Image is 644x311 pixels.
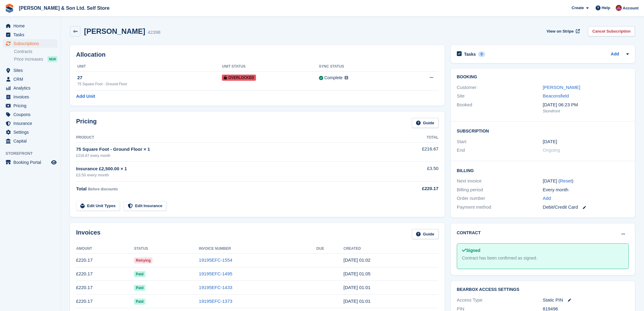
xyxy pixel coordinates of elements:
th: Product [76,133,383,143]
h2: Pricing [76,118,97,128]
span: Invoices [13,93,50,101]
div: [DATE] ( ) [543,178,629,185]
th: Unit [76,62,222,72]
div: Booked [457,101,543,114]
span: Settings [13,128,50,136]
h2: Billing [457,167,629,173]
span: Tasks [13,30,50,39]
span: Pricing [13,101,50,110]
a: Add Unit [76,93,95,100]
span: Analytics [13,84,50,92]
span: Paid [134,271,145,277]
img: stora-icon-8386f47178a22dfd0bd8f6a31ec36ba5ce8667c1dd55bd0f319d3a0aa187defe.svg [5,4,14,13]
time: 2025-08-03 00:01:24 UTC [344,285,371,290]
span: Account [623,5,639,11]
a: Contracts [14,49,58,55]
span: Home [13,22,50,30]
a: Guide [412,118,439,128]
a: [PERSON_NAME] [543,85,580,90]
a: View on Stripe [544,26,581,36]
div: Customer [457,84,543,91]
span: Create [572,5,584,11]
span: Retrying [134,257,152,263]
h2: [PERSON_NAME] [84,27,145,35]
div: End [457,147,543,154]
a: Add [543,195,551,202]
a: menu [3,22,58,30]
span: Before discounts [88,187,118,191]
div: Every month [543,186,629,193]
td: £220.17 [76,295,134,308]
div: 42398 [148,29,160,36]
img: Kate Standish [616,5,622,11]
span: Price increases [14,56,43,62]
td: £216.67 [383,142,439,161]
div: [DATE] 06:23 PM [543,101,629,108]
a: menu [3,101,58,110]
th: Total [383,133,439,143]
span: Subscriptions [13,39,50,48]
div: 27 [77,74,222,81]
span: Ongoing [543,147,560,153]
td: £220.17 [76,253,134,267]
div: £220.17 [383,185,439,192]
span: Storefront [5,150,61,157]
div: Site [457,93,543,100]
td: £3.50 [383,162,439,182]
a: Edit Insurance [124,201,167,211]
a: Price increases NEW [14,56,58,62]
a: menu [3,84,58,92]
div: 75 Square Foot - Ground Floor × 1 [76,146,383,153]
div: £216.67 every month [76,153,383,158]
a: Beaconsfield [543,93,569,98]
a: menu [3,30,58,39]
a: 19195EFC-1373 [199,299,232,304]
time: 2025-07-03 00:01:04 UTC [344,299,371,304]
span: Overlocked [222,75,256,81]
img: icon-info-grey-7440780725fd019a000dd9b08b2336e03edf1995a4989e88bcd33f0948082b44.svg [345,76,348,80]
div: Payment method [457,204,543,211]
div: Static PIN [543,297,629,304]
a: Guide [412,229,439,239]
a: menu [3,75,58,83]
a: menu [3,93,58,101]
div: Signed [462,247,624,254]
h2: Contract [457,230,481,236]
a: menu [3,128,58,136]
time: 2025-10-03 00:02:21 UTC [344,257,371,263]
th: Unit Status [222,62,319,72]
h2: Allocation [76,51,439,58]
a: Reset [560,178,572,183]
th: Sync Status [319,62,402,72]
a: 19195EFC-1495 [199,271,232,276]
div: Order number [457,195,543,202]
a: menu [3,119,58,128]
span: Help [602,5,610,11]
span: Booking Portal [13,158,50,167]
a: Add [611,51,619,58]
div: Storefront [543,108,629,114]
div: Next invoice [457,178,543,185]
div: Access Type [457,297,543,304]
th: Status [134,244,199,254]
a: menu [3,66,58,75]
a: [PERSON_NAME] & Son Ltd. Self Store [16,3,112,13]
div: Insurance £2,500.00 × 1 [76,165,383,172]
th: Invoice Number [199,244,316,254]
span: Capital [13,137,50,145]
a: Preview store [50,159,58,166]
div: 0 [478,51,485,57]
h2: Tasks [464,51,476,57]
h2: BearBox Access Settings [457,287,629,292]
div: £3.50 every month [76,172,383,178]
a: 19195EFC-1433 [199,285,232,290]
a: menu [3,137,58,145]
div: Billing period [457,186,543,193]
span: Insurance [13,119,50,128]
span: Sites [13,66,50,75]
time: 2024-06-03 00:00:00 UTC [543,138,557,145]
th: Due [317,244,344,254]
a: 19195EFC-1554 [199,257,232,263]
th: Created [344,244,439,254]
div: NEW [47,56,58,62]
